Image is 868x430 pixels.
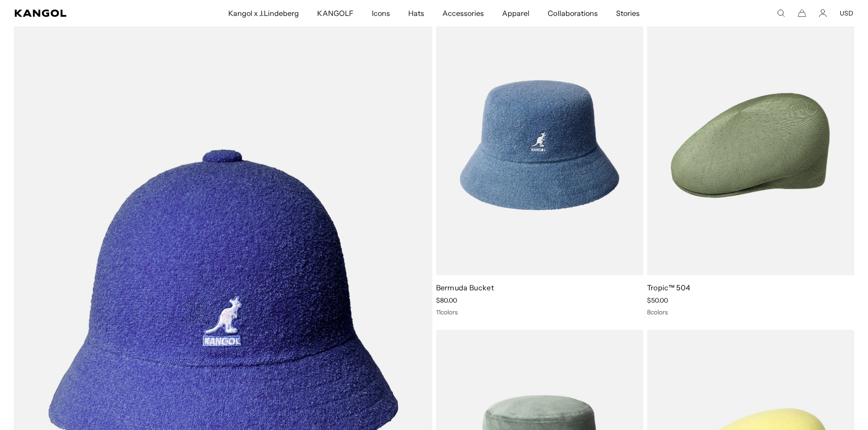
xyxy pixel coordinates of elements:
div: 11 colors [436,308,643,316]
a: Kangol [15,10,151,17]
a: Account [819,9,827,17]
button: USD [840,9,853,17]
a: Tropic™ 504 [647,283,691,292]
img: Bermuda Bucket [436,15,643,275]
button: Cart [798,9,806,17]
span: $80.00 [436,296,457,304]
div: 8 colors [647,308,854,316]
span: $50.00 [647,296,668,304]
img: Tropic™ 504 [647,15,854,275]
summary: Search here [777,9,785,17]
a: Bermuda Bucket [436,283,494,292]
